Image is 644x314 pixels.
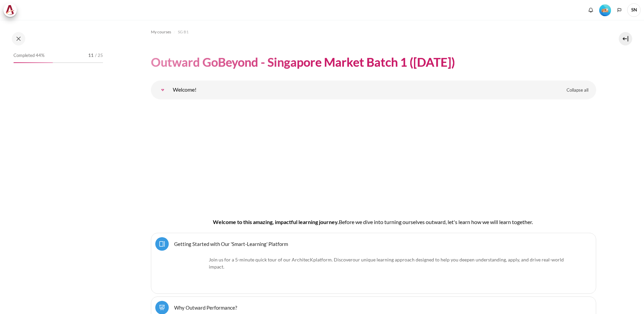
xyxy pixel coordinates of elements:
a: Level #2 [597,4,614,16]
a: Collapse all [561,85,593,96]
span: Collapse all [567,87,588,94]
h1: Outward GoBeyond - Singapore Market Batch 1 ([DATE]) [151,54,455,70]
img: Architeck [5,5,15,15]
a: SG B1 [178,28,189,36]
span: Completed 44% [13,52,44,59]
span: . [209,257,564,270]
span: / 25 [95,52,103,59]
span: efore we dive into turning ourselves outward, let's learn how we will learn together. [342,219,533,225]
a: Getting Started with Our 'Smart-Learning' Platform [174,241,288,247]
span: 11 [88,52,94,59]
a: User menu [627,3,641,17]
span: SN [627,3,641,17]
img: platform logo [173,256,206,289]
a: Architeck Architeck [3,3,20,17]
div: Show notification window with no new notifications [586,5,596,15]
nav: Navigation bar [151,27,596,37]
img: Level #2 [599,4,611,16]
span: My courses [151,29,171,35]
a: My courses [151,28,171,36]
div: 44% [13,62,53,63]
h4: Welcome to this amazing, impactful learning journey. [172,218,575,226]
button: Languages [614,5,624,15]
p: Join us for a 5-minute quick tour of our ArchitecK platform. Discover [173,256,574,270]
span: SG B1 [178,29,189,35]
span: our unique learning approach designed to help you deepen understanding, apply, and drive real-wor... [209,257,564,270]
a: Why Outward Performance? [174,304,237,311]
a: Welcome! [156,83,169,97]
span: B [339,219,342,225]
